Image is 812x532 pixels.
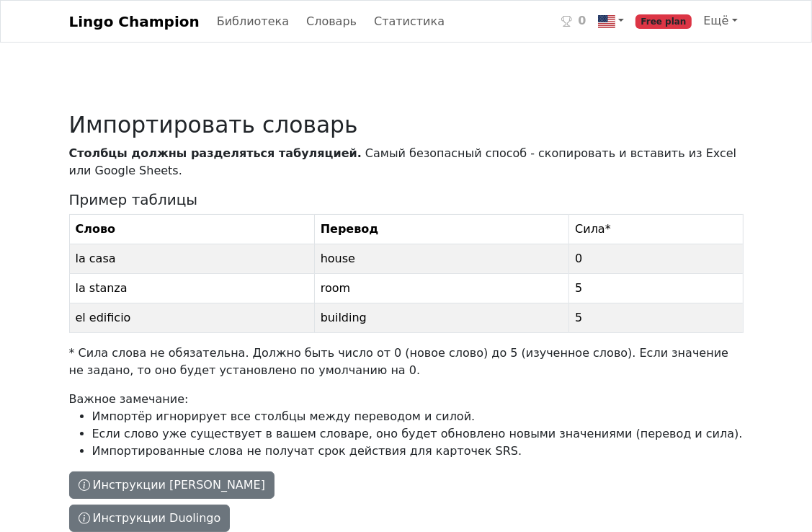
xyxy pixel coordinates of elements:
[69,391,744,460] p: Важное замечание:
[69,273,314,303] td: la stanza
[69,471,275,499] button: Столбцы должны разделяться табуляцией. Самый безопасный способ - скопировать и вставить из Excel ...
[69,345,744,379] p: * Сила слова не обязательна. Должно быть число от 0 (новое слово) до 5 (изученное слово). Если зн...
[69,191,744,208] h5: Пример таблицы
[569,303,743,332] td: 5
[211,7,295,36] a: Библиотека
[575,222,611,236] span: Сила *
[635,14,692,29] span: Free plan
[314,303,568,332] td: building
[598,13,615,30] img: us.svg
[92,443,744,460] li: Импортированные слова не получат срок действия для карточек SRS.
[69,145,744,179] p: Самый безопасный способ - скопировать и вставить из Excel или Google Sheets.
[630,6,698,36] a: Free plan
[314,244,568,273] td: house
[368,7,450,36] a: Статистика
[569,244,743,273] td: 0
[69,303,314,332] td: el edificio
[556,6,592,36] a: 0
[300,7,362,36] a: Словарь
[697,6,743,35] a: Ещё
[69,146,362,160] strong: Столбцы должны разделяться табуляцией.
[69,244,314,273] td: la casa
[69,7,200,36] a: Lingo Champion
[314,214,568,244] th: Перевод
[314,273,568,303] td: room
[69,505,231,532] button: Столбцы должны разделяться табуляцией. Самый безопасный способ - скопировать и вставить из Excel ...
[69,214,314,244] th: Слово
[69,112,744,139] h2: Импортировать словарь
[92,408,744,425] li: Импортёр игнорирует все столбцы между переводом и силой.
[92,425,744,443] li: Если слово уже существует в вашем словаре, оно будет обновлено новыми значениями (перевод и сила).
[569,273,743,303] td: 5
[578,12,586,30] span: 0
